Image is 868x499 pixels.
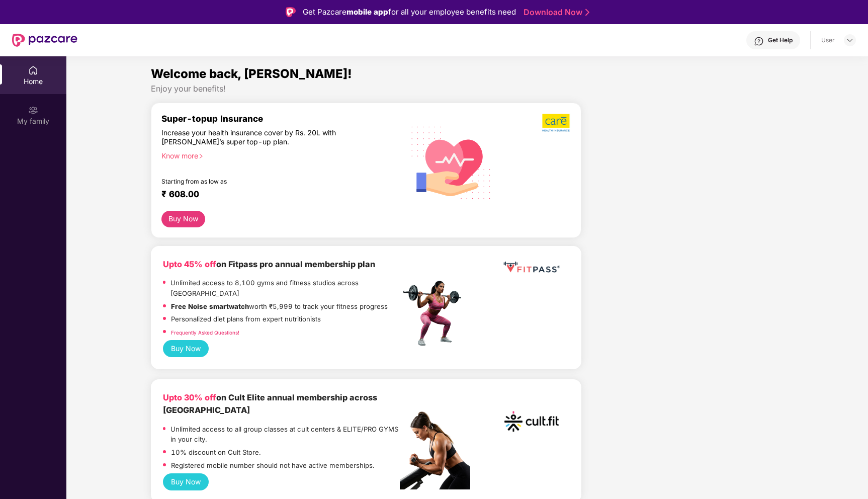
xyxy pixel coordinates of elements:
img: b5dec4f62d2307b9de63beb79f102df3.png [542,113,571,132]
img: svg+xml;base64,PHN2ZyB3aWR0aD0iMjAiIGhlaWdodD0iMjAiIHZpZXdCb3g9IjAgMCAyMCAyMCIgZmlsbD0ibm9uZSIgeG... [28,105,38,115]
span: Welcome back, [PERSON_NAME]! [151,66,352,81]
img: cult.png [501,391,562,452]
div: Get Help [768,36,793,44]
div: ₹ 608.00 [161,189,390,201]
p: Unlimited access to 8,100 gyms and fitness studios across [GEOGRAPHIC_DATA] [170,278,400,298]
p: worth ₹5,999 to track your fitness progress [171,301,388,312]
img: Logo [286,7,296,17]
div: Increase your health insurance cover by Rs. 20L with [PERSON_NAME]’s super top-up plan. [161,128,357,147]
strong: Free Noise smartwatch [171,302,249,310]
b: on Fitpass pro annual membership plan [163,259,375,269]
p: Personalized diet plans from expert nutritionists [171,314,321,324]
div: Get Pazcare for all your employee benefits need [303,6,516,18]
img: svg+xml;base64,PHN2ZyBpZD0iSG9tZSIgeG1sbnM9Imh0dHA6Ly93d3cudzMub3JnLzIwMDAvc3ZnIiB3aWR0aD0iMjAiIG... [28,65,38,75]
strong: mobile app [346,7,388,17]
div: Know more [161,151,394,158]
b: Upto 30% off [163,392,216,402]
b: Upto 45% off [163,259,216,269]
span: right [198,153,204,159]
img: svg+xml;base64,PHN2ZyB4bWxucz0iaHR0cDovL3d3dy53My5vcmcvMjAwMC9zdmciIHhtbG5zOnhsaW5rPSJodHRwOi8vd3... [403,113,499,211]
b: on Cult Elite annual membership across [GEOGRAPHIC_DATA] [163,392,377,415]
p: Registered mobile number should not have active memberships. [171,460,375,471]
img: svg+xml;base64,PHN2ZyBpZD0iSGVscC0zMngzMiIgeG1sbnM9Imh0dHA6Ly93d3cudzMub3JnLzIwMDAvc3ZnIiB3aWR0aD... [754,36,764,46]
img: fppp.png [501,258,562,277]
a: Frequently Asked Questions! [171,329,239,336]
img: New Pazcare Logo [12,34,77,47]
img: Stroke [585,7,589,18]
p: 10% discount on Cult Store. [171,447,261,458]
div: User [821,36,835,44]
a: Download Now [524,7,586,18]
button: Buy Now [163,473,209,490]
p: Unlimited access to all group classes at cult centers & ELITE/PRO GYMS in your city. [170,424,400,445]
button: Buy Now [161,211,205,227]
img: pc2.png [400,411,470,489]
div: Enjoy your benefits! [151,84,784,94]
div: Super-topup Insurance [161,113,400,124]
img: fpp.png [400,278,470,349]
button: Buy Now [163,340,209,357]
img: svg+xml;base64,PHN2ZyBpZD0iRHJvcGRvd24tMzJ4MzIiIHhtbG5zPSJodHRwOi8vd3d3LnczLm9yZy8yMDAwL3N2ZyIgd2... [846,36,854,44]
div: Starting from as low as [161,178,358,185]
